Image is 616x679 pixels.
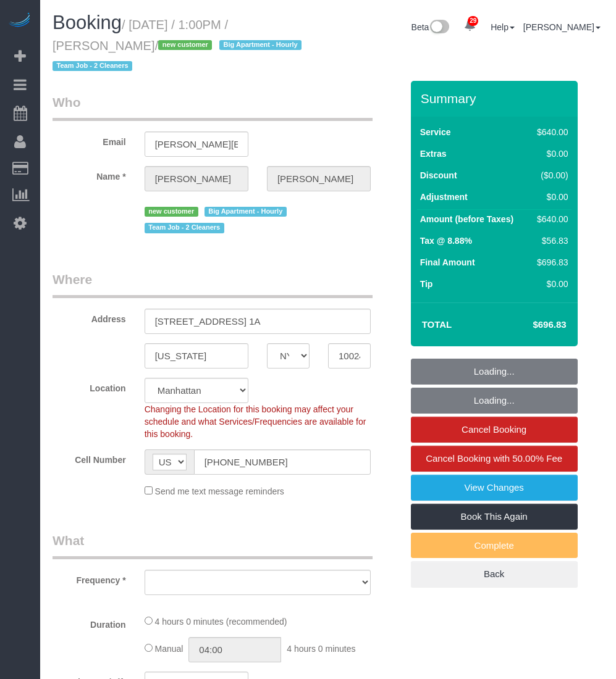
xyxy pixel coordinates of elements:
h3: Summary [421,91,572,106]
label: Frequency * [43,570,135,586]
div: $640.00 [532,213,568,225]
legend: Where [53,270,373,298]
span: Big Apartment - Hourly [205,207,287,217]
input: Email [145,131,248,157]
span: / [53,39,305,73]
span: new customer [145,207,198,217]
legend: What [53,531,373,559]
strong: Total [422,319,452,330]
span: 29 [468,16,478,26]
span: Booking [53,12,122,33]
span: 4 hours 0 minutes (recommended) [155,617,287,627]
a: Back [411,561,578,587]
label: Adjustment [420,191,468,203]
a: Help [491,22,515,32]
input: Last Name [267,166,371,191]
label: Email [43,131,135,148]
div: $640.00 [532,126,568,138]
h4: $696.83 [496,320,566,330]
div: $0.00 [532,278,568,290]
div: $56.83 [532,235,568,247]
legend: Who [53,93,373,121]
a: 29 [458,12,482,40]
a: Cancel Booking with 50.00% Fee [411,446,578,472]
span: Manual [155,644,184,654]
input: Zip Code [328,343,371,369]
a: View Changes [411,475,578,501]
span: Team Job - 2 Cleaners [53,61,132,71]
label: Cell Number [43,449,135,466]
input: First Name [145,166,248,191]
a: Cancel Booking [411,417,578,443]
label: Final Amount [420,256,475,269]
img: New interface [429,20,449,36]
div: $0.00 [532,148,568,160]
span: new customer [158,40,212,50]
label: Duration [43,614,135,631]
a: Book This Again [411,504,578,530]
label: Name * [43,166,135,183]
label: Tax @ 8.88% [420,235,472,247]
label: Extras [420,148,447,160]
label: Discount [420,169,457,181]
label: Location [43,378,135,394]
img: Automaid Logo [7,12,32,30]
label: Service [420,126,451,138]
a: Beta [411,22,450,32]
span: Cancel Booking with 50.00% Fee [426,453,562,464]
label: Address [43,309,135,325]
input: Cell Number [194,449,371,475]
span: Team Job - 2 Cleaners [145,223,224,233]
a: [PERSON_NAME] [523,22,601,32]
div: ($0.00) [532,169,568,181]
input: City [145,343,248,369]
div: $696.83 [532,256,568,269]
span: Send me text message reminders [155,486,284,496]
span: Big Apartment - Hourly [219,40,302,50]
span: Changing the Location for this booking may affect your schedule and what Services/Frequencies are... [145,404,366,439]
label: Tip [420,278,433,290]
span: 4 hours 0 minutes [287,644,355,654]
small: / [DATE] / 1:00PM / [PERSON_NAME] [53,18,305,73]
label: Amount (before Taxes) [420,213,513,225]
div: $0.00 [532,191,568,203]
